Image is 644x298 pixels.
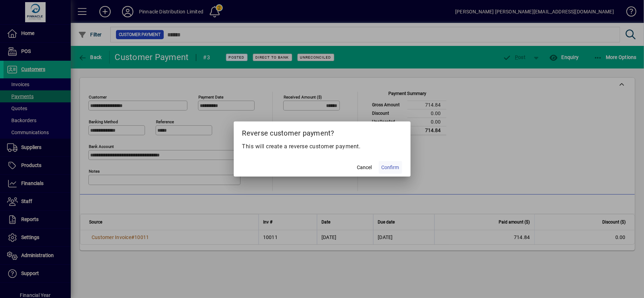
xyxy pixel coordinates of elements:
p: This will create a reverse customer payment. [242,142,402,151]
h2: Reverse customer payment? [234,121,411,142]
span: Cancel [357,164,372,171]
span: Confirm [382,164,399,171]
button: Confirm [379,161,402,174]
button: Cancel [353,161,376,174]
